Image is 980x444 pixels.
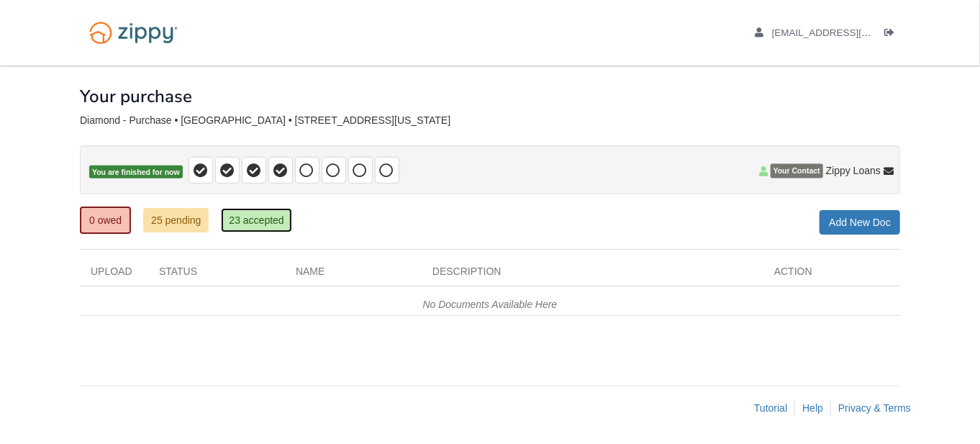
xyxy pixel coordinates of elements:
a: edit profile [755,27,937,42]
span: Your Contact [771,164,823,178]
div: Upload [80,264,148,286]
a: Help [802,402,823,414]
span: You are finished for now [89,166,183,179]
a: Log out [884,27,900,42]
h1: Your purchase [80,87,192,106]
div: Diamond - Purchase • [GEOGRAPHIC_DATA] • [STREET_ADDRESS][US_STATE] [80,114,900,127]
a: Add New Doc [820,210,900,235]
a: 23 accepted [221,208,291,232]
a: Privacy & Terms [838,402,911,414]
div: Status [148,264,285,286]
span: shelbyediamond@gmail.com [772,27,937,38]
div: Action [763,264,900,286]
a: Tutorial [754,402,787,414]
img: Logo [80,14,187,51]
a: 0 owed [80,207,131,234]
div: Name [285,264,422,286]
span: Zippy Loans [826,164,881,178]
div: Description [422,264,763,286]
a: 25 pending [143,208,209,232]
em: No Documents Available Here [423,299,558,310]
